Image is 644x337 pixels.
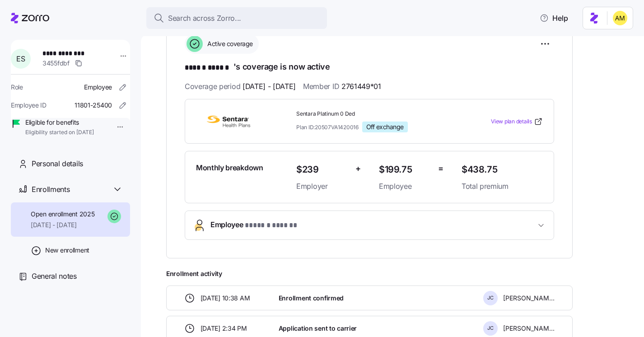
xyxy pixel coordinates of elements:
span: Active coverage [205,39,253,48]
span: [PERSON_NAME] [503,324,555,333]
button: Help [532,9,575,27]
span: Help [540,13,568,23]
span: Role [11,83,23,92]
span: Employee [379,181,431,192]
span: Personal details [32,158,83,169]
span: J C [487,326,494,331]
h1: 's coverage is now active [185,61,554,74]
span: Enrollments [32,184,70,195]
span: View plan details [491,117,532,126]
span: $239 [296,162,348,177]
span: General notes [32,271,77,282]
span: Plan ID: 20507VA1420016 [296,123,359,131]
span: [DATE] - [DATE] [243,81,296,92]
span: E S [16,55,25,62]
span: Search across Zorro... [168,13,241,24]
span: Sentara Platinum 0 Ded [296,110,454,118]
span: New enrollment [45,246,89,255]
span: [DATE] - [DATE] [31,220,94,229]
span: + [355,162,361,175]
span: Open enrollment 2025 [31,210,94,219]
span: [DATE] 10:38 AM [201,294,250,303]
span: = [438,162,443,175]
span: 11801-25400 [75,101,112,110]
span: $199.75 [379,162,431,177]
span: 2761449*01 [341,81,381,92]
span: [PERSON_NAME] [503,294,555,303]
span: Employee [210,219,298,231]
img: Sentara Health Plans [196,111,261,132]
span: $438.75 [462,162,543,177]
span: Coverage period [185,81,296,92]
img: dfaaf2f2725e97d5ef9e82b99e83f4d7 [613,11,627,25]
span: Eligibility started on [DATE] [25,129,94,136]
span: J C [487,295,494,300]
a: View plan details [491,117,543,126]
span: Total premium [462,181,543,192]
span: Employee ID [11,101,47,110]
span: Member ID [303,81,381,92]
button: Search across Zorro... [146,7,327,29]
span: [DATE] 2:34 PM [201,324,247,333]
span: Enrollment confirmed [279,294,344,303]
span: Employer [296,181,348,192]
span: Employee [84,83,112,92]
span: Eligible for benefits [25,118,94,127]
span: Off exchange [366,123,404,131]
span: Application sent to carrier [279,324,357,333]
span: 3455fdbf [42,59,70,68]
span: Monthly breakdown [196,162,263,173]
span: Enrollment activity [166,269,573,278]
